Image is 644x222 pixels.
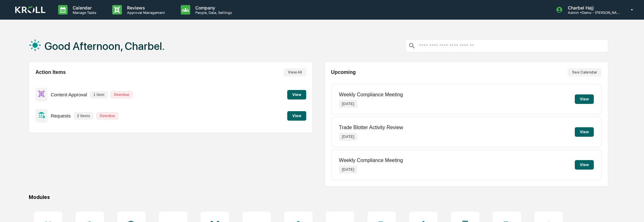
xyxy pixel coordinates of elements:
[575,94,594,104] button: View
[35,69,66,75] h2: Action Items
[339,92,403,98] p: Weekly Compliance Meeting
[74,112,93,119] p: 2 items
[331,69,356,75] h2: Upcoming
[90,91,107,98] p: 1 item
[287,111,306,121] button: View
[190,5,235,10] p: Company
[283,68,306,76] button: View All
[29,194,608,200] div: Modules
[122,10,168,15] p: Approval Management
[287,90,306,99] button: View
[339,166,357,173] p: [DATE]
[339,125,403,130] p: Trade Blotter Activity Review
[575,127,594,137] button: View
[287,91,306,97] a: View
[339,133,357,141] p: [DATE]
[568,68,602,76] button: See Calendar
[68,5,100,10] p: Calendar
[15,6,46,14] img: logo
[96,112,118,119] p: Overdue
[111,91,132,98] p: Overdue
[190,10,235,15] p: People, Data, Settings
[51,92,87,97] p: Content Approval
[45,40,165,52] h1: Good Afternoon, Charbel.
[563,10,622,15] p: Admin • Demo - [PERSON_NAME]
[339,100,357,108] p: [DATE]
[575,160,594,170] button: View
[563,5,622,10] p: Charbel Hajj
[287,112,306,118] a: View
[339,158,403,163] p: Weekly Compliance Meeting
[51,113,70,118] p: Requests
[122,5,168,10] p: Reviews
[68,10,100,15] p: Manage Tasks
